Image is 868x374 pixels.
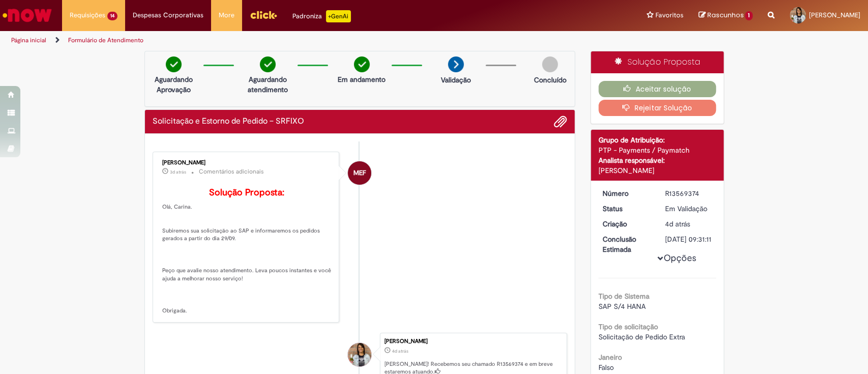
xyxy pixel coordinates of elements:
p: Concluído [533,75,566,85]
div: PTP - Payments / Paymatch [598,145,716,155]
img: ServiceNow [1,5,53,25]
b: Tipo de solicitação [598,322,658,331]
button: Rejeitar Solução [598,100,716,116]
b: Janeiro [598,353,622,362]
span: Solicitação de Pedido Extra [598,332,685,341]
span: Rascunhos [707,10,743,20]
div: [DATE] 09:31:11 [665,234,712,244]
div: Analista responsável: [598,155,716,165]
div: [PERSON_NAME] [384,338,561,344]
div: [PERSON_NAME] [162,160,332,166]
p: Em andamento [338,74,385,84]
img: img-circle-grey.png [542,56,558,72]
span: Despesas Corporativas [133,10,203,20]
span: [PERSON_NAME] [809,11,860,19]
button: Adicionar anexos [554,115,567,128]
span: More [219,10,234,20]
dt: Número [595,188,657,198]
span: Falso [598,363,614,372]
span: Favoritos [655,10,683,20]
button: Aceitar solução [598,81,716,97]
img: arrow-next.png [448,56,464,72]
a: Rascunhos [698,11,753,20]
span: 4d atrás [665,219,690,228]
p: Validação [441,75,471,85]
b: Solução Proposta: [209,187,284,198]
div: [PERSON_NAME] [598,165,716,176]
p: Olá, Carina. Subiremos sua solicitação ao SAP e informaremos os pedidos gerados a partir do dia 2... [162,188,332,315]
span: MEF [353,161,366,185]
span: 14 [107,12,117,20]
h2: Solicitação e Estorno de Pedido – SRFIXO Histórico de tíquete [153,117,304,126]
dt: Status [595,204,657,214]
dt: Conclusão Estimada [595,234,657,254]
img: check-circle-green.png [166,56,182,72]
span: 1 [745,11,753,20]
small: Comentários adicionais [199,167,264,176]
div: Maria Eduarda Funchini [348,161,371,185]
a: Formulário de Atendimento [68,36,143,44]
p: +GenAi [326,10,351,22]
time: 26/09/2025 16:28:31 [170,169,186,175]
time: 26/09/2025 09:31:08 [665,219,690,228]
div: R13569374 [665,188,712,198]
div: Em Validação [665,204,712,214]
p: Aguardando atendimento [243,74,292,95]
b: Tipo de Sistema [598,292,649,301]
div: 26/09/2025 09:31:08 [665,219,712,229]
dt: Criação [595,219,657,229]
div: Padroniza [292,10,351,22]
div: Solução Proposta [591,51,724,73]
img: check-circle-green.png [260,56,276,72]
span: 3d atrás [170,169,186,175]
span: 4d atrás [392,348,408,354]
img: click_logo_yellow_360x200.png [250,7,277,22]
img: check-circle-green.png [354,56,370,72]
a: Página inicial [11,36,46,44]
div: Grupo de Atribuição: [598,135,716,145]
time: 26/09/2025 09:31:08 [392,348,408,354]
ul: Trilhas de página [8,31,571,50]
p: Aguardando Aprovação [149,74,198,95]
span: SAP S/4 HANA [598,302,646,311]
div: Carina Matias Andrade [348,343,371,366]
span: Requisições [70,10,105,20]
